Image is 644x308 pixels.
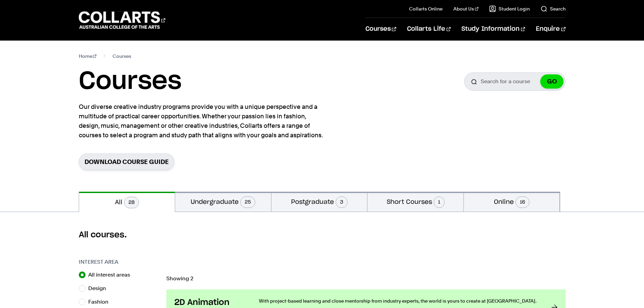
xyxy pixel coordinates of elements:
button: Short Courses1 [367,192,463,212]
a: About Us [453,5,478,12]
input: Search for a course [464,72,566,91]
button: Undergraduate25 [175,192,271,212]
label: Fashion [88,297,114,307]
h2: All courses. [79,230,566,240]
a: Collarts Online [409,5,443,12]
a: Search [541,5,566,12]
span: 16 [516,196,529,208]
h1: Courses [79,66,182,97]
a: Enquire [536,18,565,40]
span: Courses [113,51,131,61]
button: Online16 [464,192,560,212]
label: Design [88,284,112,293]
button: All28 [79,192,175,212]
a: Collarts Life [407,18,451,40]
label: All interest areas [88,270,136,280]
span: 28 [124,197,139,208]
span: 1 [434,196,445,208]
a: Home [79,51,97,61]
h3: Interest Area [79,258,160,266]
p: With project-based learning and close mentorship from industry experts, the world is yours to cre... [259,298,538,304]
a: Download Course Guide [79,153,174,170]
p: Our diverse creative industry programs provide you with a unique perspective and a multitude of p... [79,102,326,140]
a: Study Information [461,18,525,40]
div: Go to homepage [79,10,165,30]
p: Showing 2 [166,276,566,281]
h3: 2D Animation [174,298,245,308]
a: Student Login [489,5,530,12]
span: 3 [336,196,348,208]
span: 25 [240,196,255,208]
a: Courses [365,18,396,40]
button: GO [540,74,564,89]
button: Postgraduate3 [271,192,367,212]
